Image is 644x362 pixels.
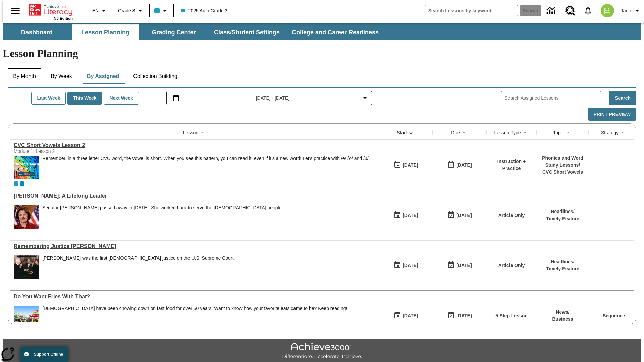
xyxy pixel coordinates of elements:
[14,193,376,199] div: Dianne Feinstein: A Lifelong Leader
[169,94,369,102] button: Select the date range menu item
[490,158,533,172] p: Instruction + Practice
[181,7,228,14] span: 2025 Auto Grade 3
[546,215,579,222] p: Timely Feature
[460,129,468,137] button: Sort
[42,156,370,179] div: Remember, in a three letter CVC word, the vowel is short. When you see this pattern, you can read...
[504,93,601,103] input: Search Assigned Lessons
[128,68,183,84] button: Collection Building
[104,92,139,105] button: Next Week
[14,294,376,300] div: Do You Want Fries With That?
[14,142,376,148] div: CVC Short Vowels Lesson 2
[34,352,63,357] span: Support Offline
[14,142,376,148] a: CVC Short Vowels Lesson 2, Lessons
[495,312,528,319] p: 5-Step Lesson
[564,129,572,137] button: Sort
[14,306,39,329] img: One of the first McDonald's stores, with the iconic red sign and golden arches.
[494,129,521,136] div: Lesson Type
[445,159,474,171] button: 09/03/25: Last day the lesson can be accessed
[456,211,472,220] div: [DATE]
[92,7,99,14] span: EN
[42,255,235,279] div: Sandra Day O'Connor was the first female justice on the U.S. Supreme Court.
[82,68,124,84] button: By Assigned
[456,261,472,270] div: [DATE]
[3,24,70,40] button: Dashboard
[445,259,474,272] button: 09/03/25: Last day the lesson can be accessed
[14,156,39,179] img: CVC Short Vowels Lesson 2.
[552,316,573,323] p: Business
[29,2,73,20] div: Home
[407,129,415,137] button: Sort
[546,208,579,215] p: Headlines /
[3,24,385,40] div: SubNavbar
[20,181,24,186] div: OL 2025 Auto Grade 4
[618,5,644,17] button: Profile/Settings
[552,309,573,316] p: News /
[198,129,206,137] button: Sort
[391,209,420,222] button: 09/03/25: First time the lesson was available
[45,68,78,84] button: By Week
[14,193,376,199] a: Dianne Feinstein: A Lifelong Leader, Lessons
[14,181,18,186] div: Current Class
[209,24,285,40] button: Class/Student Settings
[521,129,529,137] button: Sort
[140,24,207,40] button: Grading Center
[20,347,68,362] button: Support Offline
[402,312,418,320] div: [DATE]
[498,262,525,269] p: Article Only
[546,265,579,273] p: Timely Feature
[498,212,525,219] p: Article Only
[14,205,39,229] img: Senator Dianne Feinstein of California smiles with the U.S. flag behind her.
[603,313,625,318] a: Sequence
[619,129,627,137] button: Sort
[42,205,283,229] div: Senator Dianne Feinstein passed away in September 2023. She worked hard to serve the American peo...
[621,7,632,14] span: Tauto
[601,129,619,136] div: Strategy
[445,309,474,322] button: 09/02/25: Last day the lesson can be accessed
[14,148,114,154] div: Module 1: Lesson 2
[54,16,73,20] span: NJ Edition
[3,23,641,40] div: SubNavbar
[601,4,614,17] img: avatar image
[31,92,66,105] button: Last Week
[42,306,347,329] div: Americans have been chowing down on fast food for over 50 years. Want to know how your favorite e...
[14,243,376,249] a: Remembering Justice O'Connor, Lessons
[42,255,235,261] div: [PERSON_NAME] was the first [DEMOGRAPHIC_DATA] justice on the U.S. Supreme Court.
[14,294,376,300] a: Do You Want Fries With That?, Lessons
[361,94,369,102] svg: Collapse Date Range Filter
[553,129,564,136] div: Topic
[561,2,579,20] a: Resource Center, Will open in new tab
[445,209,474,222] button: 09/03/25: Last day the lesson can be accessed
[456,312,472,320] div: [DATE]
[282,343,362,360] img: Achieve3000 Differentiate Accelerate Achieve
[597,2,618,19] button: Select a new avatar
[425,5,518,16] input: search field
[67,92,102,105] button: This Week
[402,211,418,220] div: [DATE]
[14,243,376,249] div: Remembering Justice O'Connor
[89,5,111,17] button: Language: EN, Select a language
[72,24,139,40] button: Lesson Planning
[118,7,135,14] span: Grade 3
[14,255,39,279] img: Chief Justice Warren Burger, wearing a black robe, holds up his right hand and faces Sandra Day O...
[609,91,636,105] button: Search
[5,1,25,21] button: Open side menu
[451,129,460,136] div: Due
[42,156,370,161] p: Remember, in a three letter CVC word, the vowel is short. When you see this pattern, you can read...
[115,5,147,17] button: Grade: Grade 3, Select a grade
[183,129,198,136] div: Lesson
[579,2,597,19] a: Notifications
[391,159,420,171] button: 09/03/25: First time the lesson was available
[402,161,418,169] div: [DATE]
[3,47,641,60] h1: Lesson Planning
[402,261,418,270] div: [DATE]
[42,205,283,211] div: Senator [PERSON_NAME] passed away in [DATE]. She worked hard to serve the [DEMOGRAPHIC_DATA] people.
[540,169,585,176] p: CVC Short Vowels
[456,161,472,169] div: [DATE]
[546,258,579,265] p: Headlines /
[42,306,347,311] div: [DEMOGRAPHIC_DATA] have been chowing down on fast food for over 50 years. Want to know how your f...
